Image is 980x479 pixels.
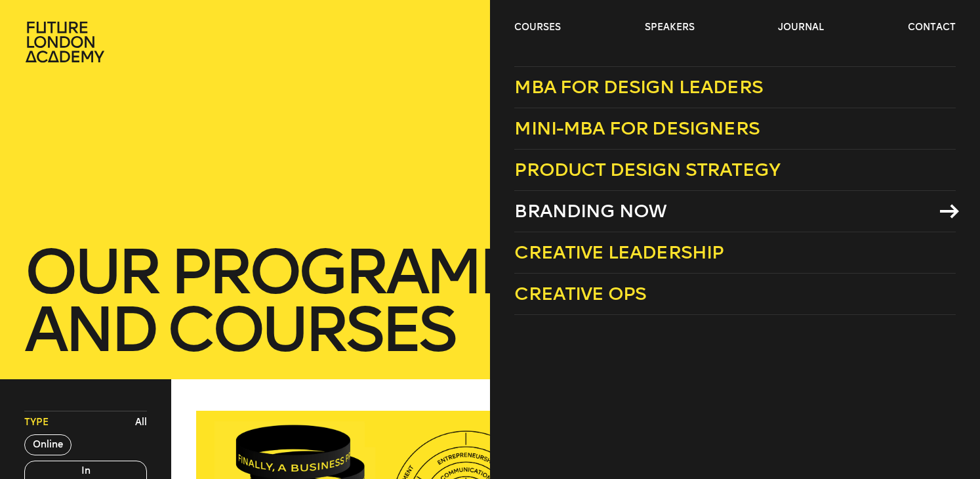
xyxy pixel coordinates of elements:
[514,21,561,34] a: courses
[514,191,955,232] a: Branding Now
[514,232,955,274] a: Creative Leadership
[514,159,780,180] span: Product Design Strategy
[514,66,955,108] a: MBA for Design Leaders
[645,21,695,34] a: speakers
[514,283,646,304] span: Creative Ops
[514,274,955,315] a: Creative Ops
[514,150,955,191] a: Product Design Strategy
[514,117,760,139] span: Mini-MBA for Designers
[514,200,666,222] span: Branding Now
[514,76,763,98] span: MBA for Design Leaders
[514,241,724,263] span: Creative Leadership
[778,21,824,34] a: journal
[908,21,956,34] a: contact
[514,108,955,150] a: Mini-MBA for Designers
